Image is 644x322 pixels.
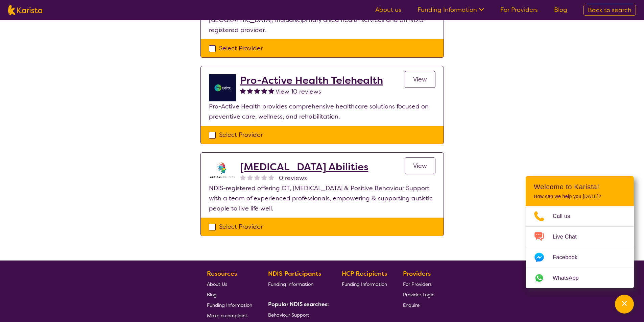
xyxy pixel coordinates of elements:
img: fullstar [261,88,267,94]
span: View [413,162,427,170]
a: Blog [207,289,252,300]
img: nonereviewstar [268,174,274,180]
span: Make a complaint [207,313,247,319]
a: Provider Login [403,289,434,300]
img: ymlb0re46ukcwlkv50cv.png [209,74,236,101]
span: View [413,75,427,83]
span: Facebook [553,252,586,263]
a: Funding Information [418,6,484,14]
span: View 10 reviews [276,88,321,96]
p: How can we help you [DATE]? [534,194,626,199]
span: Provider Login [403,292,434,298]
img: nonereviewstar [254,174,260,180]
span: Live Chat [553,232,585,242]
a: Funding Information [268,279,326,289]
button: Channel Menu [615,295,634,314]
a: [MEDICAL_DATA] Abilities [240,161,368,173]
b: NDIS Participants [268,270,321,278]
img: nonereviewstar [240,174,246,180]
span: About Us [207,281,227,287]
a: Enquire [403,300,434,310]
span: Enquire [403,302,420,308]
a: About us [375,6,401,14]
p: NDIS-registered offering OT, [MEDICAL_DATA] & Positive Behaviour Support with a team of experienc... [209,183,435,214]
a: Pro-Active Health Telehealth [240,74,383,86]
b: Resources [207,270,237,278]
img: fullstar [247,88,253,94]
img: fullstar [240,88,246,94]
a: Blog [554,6,567,14]
b: HCP Recipients [342,270,387,278]
span: Back to search [588,6,631,14]
img: nonereviewstar [261,174,267,180]
span: Behaviour Support [268,312,309,318]
a: About Us [207,279,252,289]
a: View 10 reviews [276,86,321,97]
span: WhatsApp [553,273,587,283]
img: tuxwog0w0nxq84daeyee.webp [209,161,236,179]
div: Channel Menu [526,176,634,288]
img: fullstar [268,88,274,94]
a: Behaviour Support [268,309,326,320]
span: Funding Information [207,302,252,308]
span: Call us [553,211,578,221]
b: Providers [403,270,431,278]
a: View [405,157,435,174]
a: Funding Information [207,300,252,310]
span: For Providers [403,281,432,287]
span: 0 reviews [279,173,307,183]
img: fullstar [254,88,260,94]
a: Make a complaint [207,310,252,321]
a: Funding Information [342,279,387,289]
span: Blog [207,292,217,298]
a: Web link opens in a new tab. [526,268,634,288]
img: Karista logo [8,5,42,15]
span: Funding Information [342,281,387,287]
b: Popular NDIS searches: [268,301,329,308]
h2: Welcome to Karista! [534,183,626,191]
img: nonereviewstar [247,174,253,180]
a: View [405,71,435,88]
a: Back to search [583,5,636,16]
p: Pro-Active Health provides comprehensive healthcare solutions focused on preventive care, wellnes... [209,101,435,122]
a: For Providers [403,279,434,289]
a: For Providers [500,6,538,14]
ul: Choose channel [526,206,634,288]
span: Funding Information [268,281,313,287]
